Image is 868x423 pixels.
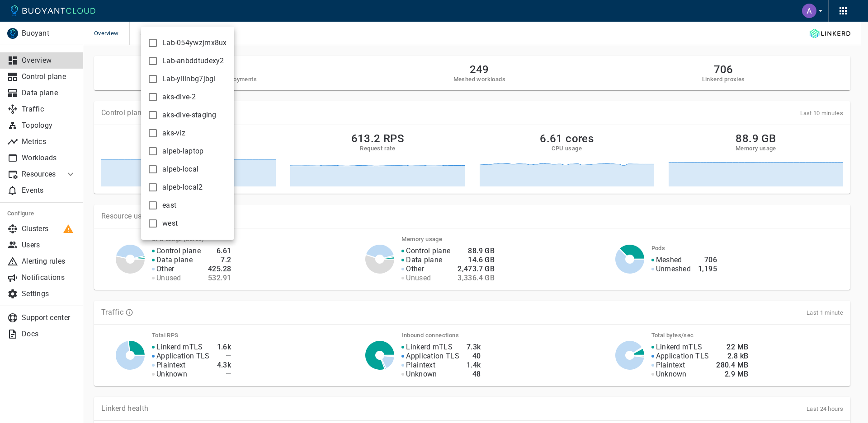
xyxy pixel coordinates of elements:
span: Lab-054ywzjmx8ux [162,38,227,47]
span: west [162,219,178,228]
span: alpeb-local2 [162,183,203,192]
span: Lab-yiiinbg7jbgl [162,74,216,84]
span: alpeb-local [162,165,198,174]
span: Lab-anbddtudexy2 [162,56,224,65]
span: aks-dive-staging [162,111,217,120]
span: aks-viz [162,129,185,138]
span: aks-dive-2 [162,93,196,102]
span: east [162,201,176,210]
span: alpeb-laptop [162,147,204,156]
